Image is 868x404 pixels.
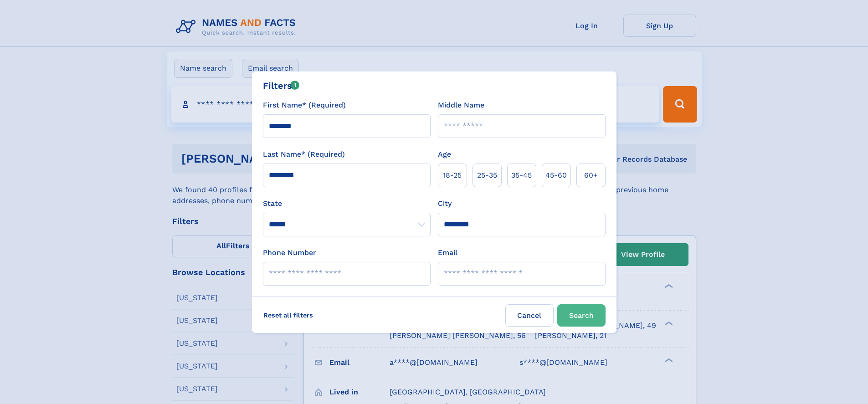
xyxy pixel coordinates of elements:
[545,170,567,181] span: 45‑60
[505,304,554,327] label: Cancel
[263,149,345,160] label: Last Name* (Required)
[477,170,497,181] span: 25‑35
[511,170,532,181] span: 35‑45
[557,304,606,327] button: Search
[257,304,319,326] label: Reset all filters
[443,170,462,181] span: 18‑25
[263,79,300,92] div: Filters
[438,100,484,111] label: Middle Name
[263,100,346,111] label: First Name* (Required)
[263,198,431,209] label: State
[438,247,457,258] label: Email
[438,198,452,209] label: City
[438,149,451,160] label: Age
[584,170,598,181] span: 60+
[263,247,316,258] label: Phone Number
